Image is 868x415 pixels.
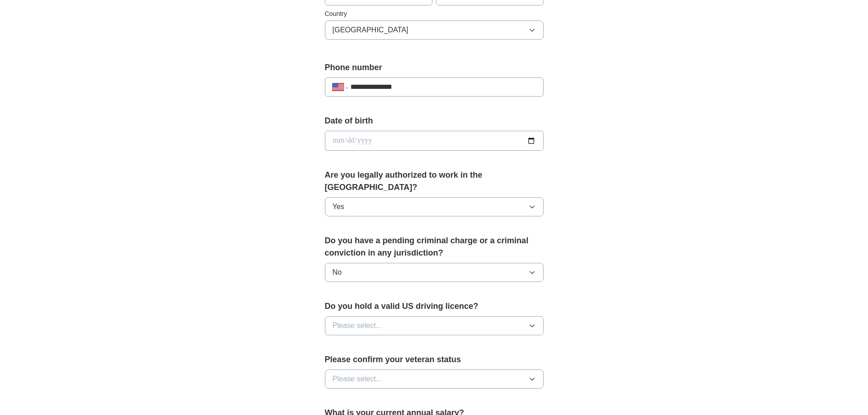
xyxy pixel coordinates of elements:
[325,169,544,194] label: Are you legally authorized to work in the [GEOGRAPHIC_DATA]?
[325,354,544,366] label: Please confirm your veteran status
[325,369,544,389] button: Please select...
[333,374,382,384] span: Please select...
[333,267,342,278] span: No
[325,235,544,259] label: Do you have a pending criminal charge or a criminal conviction in any jurisdiction?
[333,201,344,212] span: Yes
[325,115,544,127] label: Date of birth
[325,9,544,19] label: Country
[325,61,544,74] label: Phone number
[325,197,544,216] button: Yes
[333,25,409,36] span: [GEOGRAPHIC_DATA]
[325,316,544,335] button: Please select...
[325,263,544,282] button: No
[333,320,382,331] span: Please select...
[325,20,544,40] button: [GEOGRAPHIC_DATA]
[325,300,544,313] label: Do you hold a valid US driving licence?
